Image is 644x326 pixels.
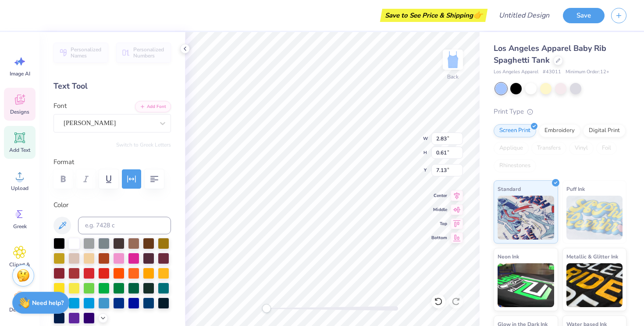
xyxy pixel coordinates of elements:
input: Untitled Design [492,7,556,24]
button: Personalized Names [53,43,108,63]
div: Transfers [531,142,566,155]
span: Los Angeles Apparel [494,68,538,76]
span: Add Text [9,147,30,154]
img: Metallic & Glitter Ink [566,263,623,307]
img: Standard [498,196,554,240]
span: Center [431,192,447,199]
span: Decorate [9,306,30,313]
div: Embroidery [539,124,580,137]
div: Print Type [494,107,626,117]
span: Upload [11,185,28,192]
button: Personalized Numbers [116,43,171,63]
label: Format [53,157,171,167]
div: Rhinestones [494,159,536,172]
input: e.g. 7428 c [78,217,171,234]
div: Vinyl [569,142,594,155]
div: Text Tool [53,80,171,92]
span: # 43011 [543,68,561,76]
span: Image AI [10,70,30,77]
div: Back [447,73,459,81]
button: Add Font [135,101,171,112]
div: Foil [596,142,617,155]
span: Neon Ink [498,252,519,261]
span: Bottom [431,234,447,241]
div: Screen Print [494,124,536,137]
div: Applique [494,142,529,155]
span: Personalized Numbers [133,47,166,59]
span: Top [431,220,447,227]
img: Neon Ink [498,263,554,307]
button: Switch to Greek Letters [116,141,171,148]
span: Puff Ink [566,184,585,193]
strong: Need help? [32,299,64,307]
span: Metallic & Glitter Ink [566,252,618,261]
span: Standard [498,184,521,193]
label: Font [53,101,67,111]
div: Digital Print [583,124,626,137]
img: Puff Ink [566,196,623,240]
span: Middle [431,206,447,213]
div: Accessibility label [262,304,271,313]
img: Back [444,51,462,68]
div: Save to See Price & Shipping [382,9,485,22]
label: Color [53,200,171,210]
button: Save [563,8,605,23]
span: Clipart & logos [5,261,34,275]
span: Designs [10,108,29,115]
span: Minimum Order: 12 + [566,68,609,76]
span: Personalized Names [71,47,103,59]
span: Greek [13,223,27,230]
span: 👉 [473,10,483,20]
span: Los Angeles Apparel Baby Rib Spaghetti Tank [494,43,606,65]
